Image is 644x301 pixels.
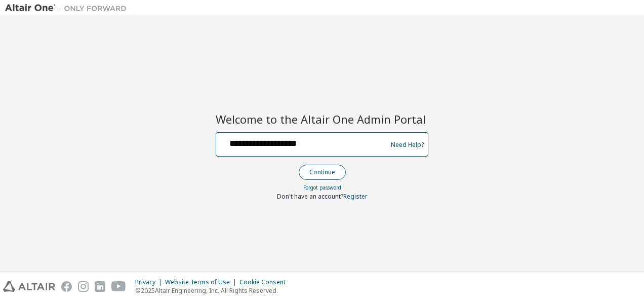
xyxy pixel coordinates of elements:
div: Cookie Consent [239,278,292,286]
p: © 2025 Altair Engineering, Inc. All Rights Reserved. [135,286,292,295]
a: Register [343,192,368,201]
img: Altair One [5,3,132,13]
a: Forgot password [303,184,341,191]
img: instagram.svg [78,281,89,292]
h2: Welcome to the Altair One Admin Portal [216,112,428,126]
img: facebook.svg [61,281,72,292]
div: Website Terms of Use [165,278,239,286]
span: Don't have an account? [277,192,343,201]
img: altair_logo.svg [3,281,55,292]
img: youtube.svg [111,281,126,292]
img: linkedin.svg [95,281,105,292]
button: Continue [299,165,346,180]
div: Privacy [135,278,165,286]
